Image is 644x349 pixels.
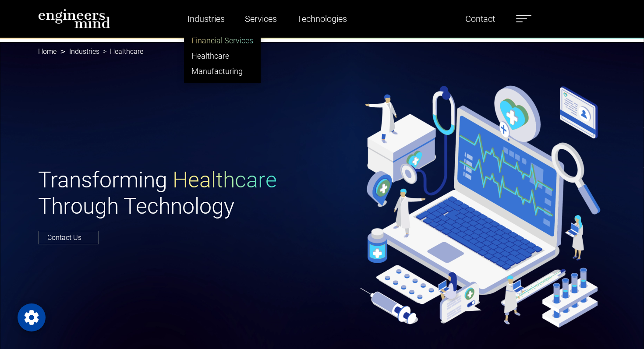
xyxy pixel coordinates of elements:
a: Healthcare [184,48,260,63]
a: Industries [184,9,228,29]
a: Technologies [294,9,350,29]
img: logo [38,9,110,28]
li: Healthcare [99,46,143,57]
nav: breadcrumb [38,42,606,61]
a: Contact Us [38,231,99,244]
span: Healthcare [173,167,277,193]
ul: Industries [184,29,261,83]
a: Services [241,9,280,29]
h1: Transforming Through Technology [38,167,317,219]
a: Industries [69,47,99,56]
a: Contact [462,9,499,29]
a: Financial Services [184,33,260,48]
a: Home [38,47,57,56]
a: Manufacturing [184,63,260,79]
